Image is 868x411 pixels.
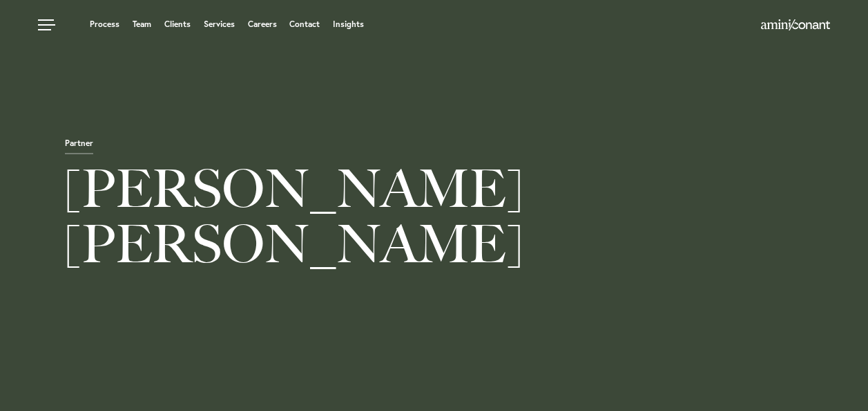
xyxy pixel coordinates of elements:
a: Services [204,20,235,28]
img: Amini & Conant [761,19,830,30]
a: Team [133,20,151,28]
a: Contact [289,20,320,28]
a: Careers [248,20,277,28]
a: Process [90,20,119,28]
span: Partner [65,139,93,154]
a: Insights [333,20,364,28]
a: Home [761,20,830,31]
a: Clients [164,20,191,28]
